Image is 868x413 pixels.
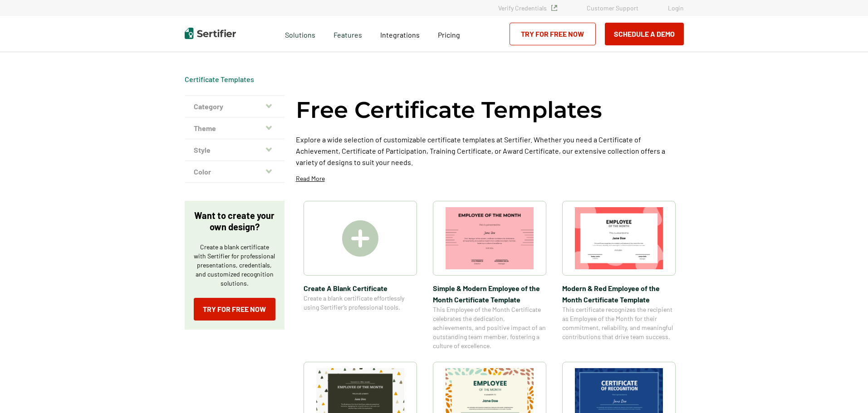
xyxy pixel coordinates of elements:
[380,30,420,39] span: Integrations
[551,5,557,11] img: Verified
[185,96,284,117] button: Category
[438,30,460,39] span: Pricing
[194,243,275,288] p: Create a blank certificate with Sertifier for professional presentations, credentials, and custom...
[562,201,676,350] a: Modern & Red Employee of the Month Certificate TemplateModern & Red Employee of the Month Certifi...
[185,75,254,83] a: Certificate Templates
[433,201,546,350] a: Simple & Modern Employee of the Month Certificate TemplateSimple & Modern Employee of the Month C...
[446,207,534,269] img: Simple & Modern Employee of the Month Certificate Template
[342,220,378,257] img: Create A Blank Certificate
[185,139,284,161] button: Style
[194,298,275,321] a: Try for Free Now
[304,282,417,294] span: Create A Blank Certificate
[587,4,638,12] a: Customer Support
[510,23,596,45] a: Try for Free Now
[194,210,275,233] p: Want to create your own design?
[296,134,684,168] p: Explore a wide selection of customizable certificate templates at Sertifier. Whether you need a C...
[185,117,284,139] button: Theme
[562,305,676,341] span: This certificate recognizes the recipient as Employee of the Month for their commitment, reliabil...
[380,28,420,39] a: Integrations
[185,28,236,39] img: Sertifier | Digital Credentialing Platform
[498,4,557,12] a: Verify Credentials
[185,161,284,183] button: Color
[185,75,254,84] div: Breadcrumb
[285,28,315,39] span: Solutions
[304,294,417,312] span: Create a blank certificate effortlessly using Sertifier’s professional tools.
[333,28,362,39] span: Features
[562,282,676,305] span: Modern & Red Employee of the Month Certificate Template
[575,207,663,269] img: Modern & Red Employee of the Month Certificate Template
[433,305,546,350] span: This Employee of the Month Certificate celebrates the dedication, achievements, and positive impa...
[438,28,460,39] a: Pricing
[668,4,684,12] a: Login
[296,95,602,125] h1: Free Certificate Templates
[433,282,546,305] span: Simple & Modern Employee of the Month Certificate Template
[296,174,325,183] p: Read More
